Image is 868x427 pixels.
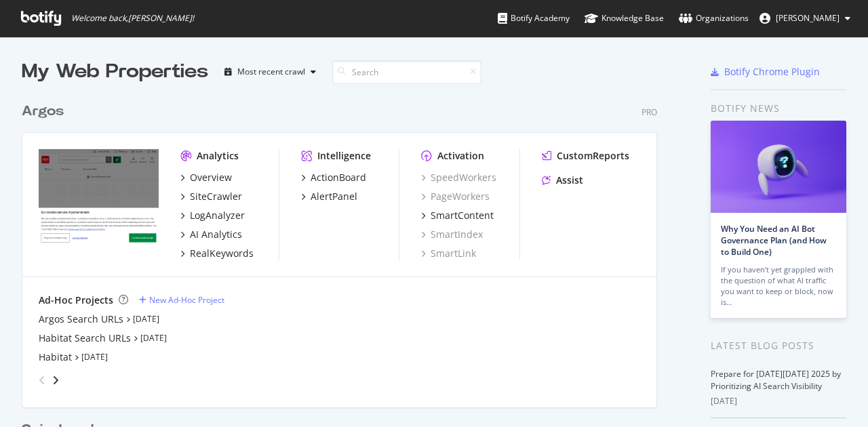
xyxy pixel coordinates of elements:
div: Activation [437,149,484,163]
a: New Ad-Hoc Project [139,294,224,306]
a: SpeedWorkers [421,171,496,184]
div: Botify Chrome Plugin [724,65,820,79]
a: AlertPanel [301,190,357,203]
span: Welcome back, [PERSON_NAME] ! [71,13,194,24]
a: AI Analytics [180,228,242,241]
div: Botify news [711,101,846,116]
a: [DATE] [133,313,159,325]
a: Why You Need an AI Bot Governance Plan (and How to Build One) [721,223,827,258]
div: SmartContent [431,209,494,222]
div: angle-right [51,373,60,387]
a: Assist [542,174,583,187]
a: LogAnalyzer [180,209,245,222]
img: www.argos.co.uk [39,149,159,245]
div: Latest Blog Posts [711,338,846,353]
div: [DATE] [711,395,846,407]
div: AI Analytics [190,228,242,241]
div: Pro [642,106,657,118]
div: ActionBoard [311,171,366,184]
div: Analytics [197,149,239,163]
img: Why You Need an AI Bot Governance Plan (and How to Build One) [711,121,846,213]
a: RealKeywords [180,247,254,260]
a: SmartLink [421,247,476,260]
a: Argos Search URLs [39,312,123,326]
div: Knowledge Base [585,12,664,25]
button: [PERSON_NAME] [749,7,861,29]
a: Habitat [39,350,72,364]
a: SmartContent [421,209,494,222]
a: [DATE] [140,332,167,344]
div: RealKeywords [190,247,254,260]
div: Argos [22,102,64,121]
div: angle-left [33,369,51,391]
div: Ad-Hoc Projects [39,293,113,307]
a: Argos [22,102,69,121]
span: Julia Goncharenko [776,12,840,24]
a: ActionBoard [301,171,366,184]
a: Overview [180,171,232,184]
a: SmartIndex [421,228,483,241]
div: New Ad-Hoc Project [149,294,224,306]
div: Most recent crawl [237,68,305,76]
a: Habitat Search URLs [39,331,131,345]
div: Intelligence [317,149,371,163]
div: Organizations [679,12,749,25]
div: CustomReports [557,149,629,163]
div: SiteCrawler [190,190,242,203]
div: Assist [556,174,583,187]
a: Botify Chrome Plugin [711,65,820,79]
div: Overview [190,171,232,184]
div: AlertPanel [311,190,357,203]
a: PageWorkers [421,190,490,203]
button: Most recent crawl [219,61,321,83]
div: If you haven’t yet grappled with the question of what AI traffic you want to keep or block, now is… [721,264,836,308]
a: CustomReports [542,149,629,163]
div: Botify Academy [498,12,570,25]
a: [DATE] [81,351,108,363]
a: Prepare for [DATE][DATE] 2025 by Prioritizing AI Search Visibility [711,368,841,392]
input: Search [332,60,481,84]
div: LogAnalyzer [190,209,245,222]
a: SiteCrawler [180,190,242,203]
div: My Web Properties [22,58,208,85]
